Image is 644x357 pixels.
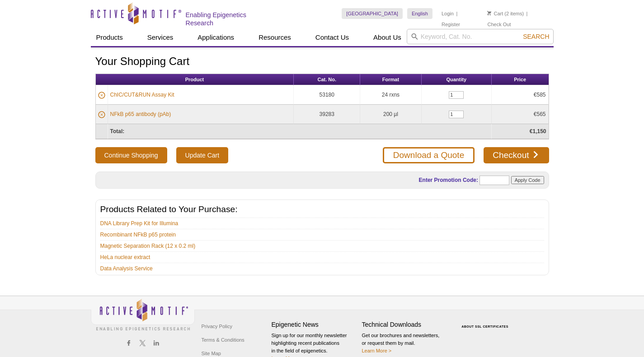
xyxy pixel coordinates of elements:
[91,29,128,46] a: Products
[176,147,228,163] input: Update Cart
[100,253,150,261] a: HeLa nuclear extract
[418,177,478,183] label: Enter Promotion Code:
[110,128,125,134] strong: Total:
[446,77,466,82] span: Quantity
[185,77,204,82] span: Product
[362,332,448,355] p: Get our brochures and newsletters, or request them by mail.
[199,333,247,347] a: Terms & Conditions
[142,29,179,46] a: Services
[383,147,475,163] a: Download a Quote
[407,8,432,19] a: English
[294,85,360,105] td: 53180
[95,56,549,69] h1: Your Shopping Cart
[492,105,549,124] td: €565
[452,312,520,332] table: Click to Verify - This site chose Symantec SSL for secure e-commerce and confidential communicati...
[461,325,508,328] a: ABOUT SSL CERTIFICATES
[526,8,528,19] li: |
[484,147,549,163] a: Checkout
[100,219,179,227] a: DNA Library Prep Kit for Illumina
[360,105,422,124] td: 200 µl
[192,29,240,46] a: Applications
[442,10,454,17] a: Login
[100,264,153,273] a: Data Analysis Service
[407,29,554,44] input: Keyword, Cat. No.
[360,85,422,105] td: 24 rxns
[382,77,399,82] span: Format
[487,11,491,15] img: Your Cart
[530,128,546,134] strong: €1,150
[511,176,544,184] input: Apply Code
[100,231,176,239] a: Recombinant NFkB p65 protein
[362,348,392,353] a: Learn More >
[523,33,549,40] span: Search
[456,8,457,19] li: |
[186,11,276,27] h2: Enabling Epigenetics Research
[110,110,171,118] a: NFkB p65 antibody (pAb)
[253,29,296,46] a: Resources
[310,29,354,46] a: Contact Us
[342,8,403,19] a: [GEOGRAPHIC_DATA]
[487,8,524,19] li: (2 items)
[294,105,360,124] td: 39283
[110,91,174,99] a: ChIC/CUT&RUN Assay Kit
[487,21,511,28] a: Check Out
[100,242,196,250] a: Magnetic Separation Rack (12 x 0.2 ml)
[95,147,167,163] button: Continue Shopping
[492,85,549,105] td: €585
[317,77,336,82] span: Cat. No.
[199,320,235,333] a: Privacy Policy
[100,205,544,213] h2: Products Related to Your Purchase:
[520,32,552,41] button: Search
[91,296,195,333] img: Active Motif,
[368,29,407,46] a: About Us
[487,10,503,17] a: Cart
[442,21,460,28] a: Register
[514,77,526,82] span: Price
[362,321,448,329] h4: Technical Downloads
[272,321,357,329] h4: Epigenetic News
